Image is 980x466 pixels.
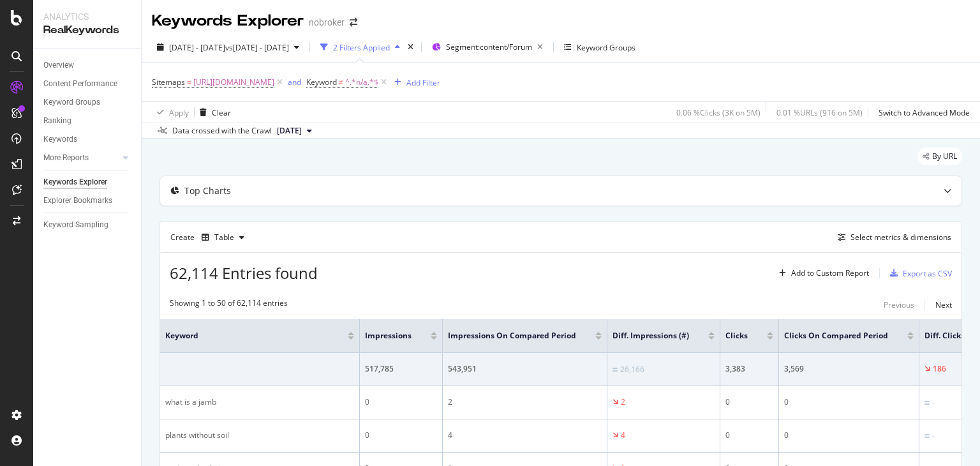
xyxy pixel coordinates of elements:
[924,330,977,342] span: Diff. Clicks (#)
[885,263,952,283] button: Export as CSV
[43,114,132,128] a: Ranking
[306,77,337,87] span: Keyword
[187,77,191,87] span: =
[43,218,108,232] div: Keyword Sampling
[833,230,951,245] button: Select metrics & dimensions
[365,430,437,441] div: 0
[43,96,132,109] a: Keyword Groups
[406,77,440,88] div: Add Filter
[559,37,641,57] button: Keyword Groups
[776,107,863,118] div: 0.01 % URLs ( 916 on 5M )
[43,59,132,72] a: Overview
[932,430,935,442] div: -
[197,227,249,248] button: Table
[170,297,288,313] div: Showing 1 to 50 of 62,114 entries
[924,401,930,405] img: Equal
[350,18,357,27] div: arrow-right-arrow-left
[873,102,970,123] button: Switch to Advanced Mode
[676,107,761,118] div: 0.06 % Clicks ( 3K on 5M )
[784,330,888,342] span: Clicks On Compared Period
[43,10,131,23] div: Analytics
[884,297,914,313] button: Previous
[850,232,951,243] div: Select metrics & dimensions
[333,42,390,53] div: 2 Filters Applied
[933,363,946,375] div: 186
[43,133,77,146] div: Keywords
[214,234,234,241] div: Table
[195,102,231,123] button: Clear
[165,330,329,342] span: Keyword
[448,363,602,375] div: 543,951
[43,218,132,232] a: Keyword Sampling
[152,37,304,57] button: [DATE] - [DATE]vs[DATE] - [DATE]
[288,76,301,88] button: and
[612,368,618,372] img: Equal
[43,23,131,38] div: RealKeywords
[339,77,343,87] span: ≠
[884,299,914,310] div: Previous
[621,396,625,408] div: 2
[577,42,635,53] div: Keyword Groups
[225,42,289,53] span: vs [DATE] - [DATE]
[43,133,132,146] a: Keywords
[935,297,952,313] button: Next
[937,423,967,453] iframe: Intercom live chat
[389,75,440,90] button: Add Filter
[43,176,132,189] a: Keywords Explorer
[272,123,317,139] button: [DATE]
[152,10,304,32] div: Keywords Explorer
[172,125,272,137] div: Data crossed with the Crawl
[879,107,970,118] div: Switch to Advanced Mode
[43,194,132,207] a: Explorer Bookmarks
[774,263,869,283] button: Add to Custom Report
[315,37,405,57] button: 2 Filters Applied
[784,430,914,441] div: 0
[427,37,548,57] button: Segment:content/Forum
[725,396,773,408] div: 0
[932,153,957,160] span: By URL
[43,151,119,165] a: More Reports
[152,77,185,87] span: Sitemaps
[446,41,532,52] span: Segment: content/Forum
[169,42,225,53] span: [DATE] - [DATE]
[621,430,625,441] div: 4
[935,299,952,310] div: Next
[791,269,869,277] div: Add to Custom Report
[448,330,576,342] span: Impressions On Compared Period
[365,330,412,342] span: Impressions
[309,16,345,29] div: nobroker
[784,396,914,408] div: 0
[193,73,274,91] span: [URL][DOMAIN_NAME]
[43,114,71,128] div: Ranking
[184,184,231,197] div: Top Charts
[277,125,302,137] span: 2025 Aug. 4th
[288,77,301,87] div: and
[165,396,354,408] div: what is a jamb
[212,107,231,118] div: Clear
[365,396,437,408] div: 0
[43,96,100,109] div: Keyword Groups
[725,330,748,342] span: Clicks
[448,430,602,441] div: 4
[932,397,935,409] div: -
[405,41,416,54] div: times
[917,147,962,165] div: legacy label
[725,430,773,441] div: 0
[152,102,189,123] button: Apply
[165,430,354,441] div: plants without soil
[170,262,318,283] span: 62,114 Entries found
[43,77,132,91] a: Content Performance
[43,151,89,165] div: More Reports
[620,364,644,375] div: 26,166
[43,77,117,91] div: Content Performance
[784,363,914,375] div: 3,569
[725,363,773,375] div: 3,383
[43,194,112,207] div: Explorer Bookmarks
[612,330,689,342] span: Diff. Impressions (#)
[43,59,74,72] div: Overview
[170,227,249,248] div: Create
[903,268,952,279] div: Export as CSV
[169,107,189,118] div: Apply
[448,396,602,408] div: 2
[365,363,437,375] div: 517,785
